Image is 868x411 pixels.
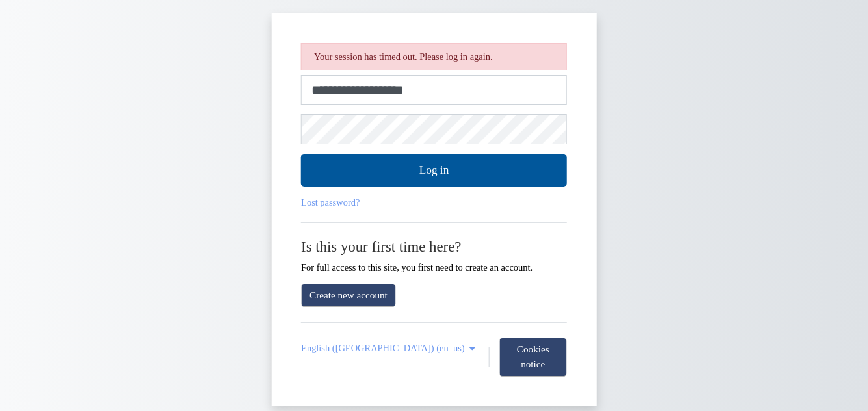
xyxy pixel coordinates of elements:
[301,197,360,207] a: Lost password?
[301,343,479,354] a: English (United States) ‎(en_us)‎
[301,238,567,273] div: For full access to this site, you first need to create an account.
[301,238,567,256] h2: Is this your first time here?
[499,338,567,377] button: Cookies notice
[301,43,567,70] div: Your session has timed out. Please log in again.
[301,284,396,308] a: Create new account
[301,154,567,187] button: Log in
